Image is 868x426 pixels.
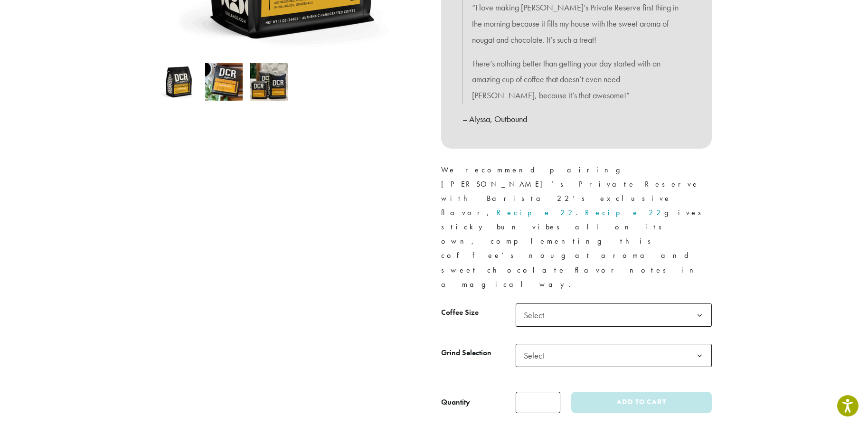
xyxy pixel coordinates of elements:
[160,63,198,101] img: Hannah's
[516,303,712,327] span: Select
[205,63,243,101] img: Hannah's - Image 2
[520,346,554,365] span: Select
[497,208,576,218] a: Recipe 22
[441,346,516,360] label: Grind Selection
[250,63,288,101] img: Hannah's - Image 3
[441,306,516,320] label: Coffee Size
[516,344,712,367] span: Select
[585,208,664,218] a: Recipe 22
[472,56,681,104] p: There’s nothing better than getting your day started with an amazing cup of coffee that doesn’t e...
[516,392,560,413] input: Product quantity
[520,306,554,324] span: Select
[462,111,690,127] p: – Alyssa, Outbound
[571,392,712,413] button: Add to cart
[441,397,470,408] div: Quantity
[441,163,712,292] p: We recommend pairing [PERSON_NAME]’s Private Reserve with Barista 22’s exclusive flavor, . gives ...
